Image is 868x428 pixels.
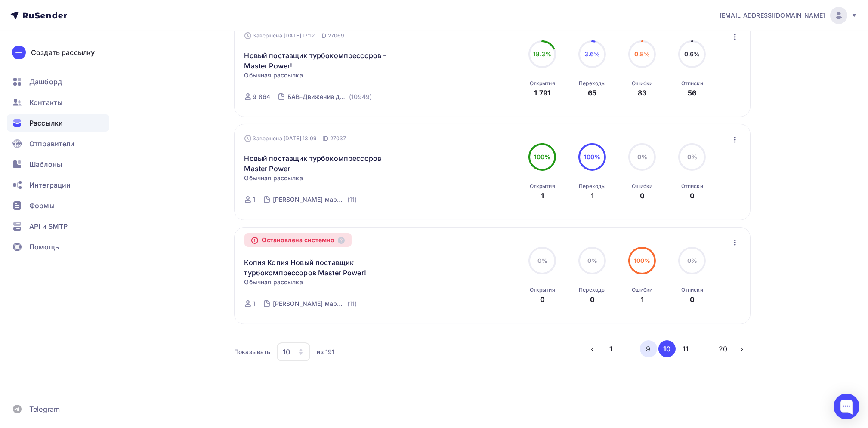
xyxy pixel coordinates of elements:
a: Формы [7,197,109,214]
div: 0 [690,294,695,305]
span: 0% [537,257,547,264]
div: 0 [590,294,595,305]
div: (11) [347,195,357,204]
div: Переходы [579,80,605,87]
a: Новый поставщик турбокомпрессоров Master Power [244,153,392,174]
div: Открытия [530,183,555,190]
div: 1 [253,195,256,204]
div: 10 [283,347,290,357]
a: Дашборд [7,73,109,90]
span: 0% [687,257,697,264]
span: 18.3% [533,50,552,58]
span: ID [320,31,326,40]
a: БАВ-Движение действующие (10949) [287,90,373,104]
span: 0.6% [684,50,700,58]
button: Go to page 9 [640,340,657,357]
div: 83 [638,88,646,98]
div: (10949) [349,92,372,101]
button: Go to page 11 [677,340,695,357]
div: 0 [690,191,695,201]
span: 27069 [328,31,345,40]
div: 56 [688,88,696,98]
span: 0% [687,153,697,160]
a: [EMAIL_ADDRESS][DOMAIN_NAME] [720,7,858,24]
button: Go to previous page [584,340,601,357]
div: Открытия [530,80,555,87]
ul: Pagination [584,340,751,357]
span: 100% [584,153,601,160]
span: Шаблоны [29,159,62,169]
button: Go to page 20 [715,340,732,357]
div: Завершена [DATE] 13:09 [244,134,346,143]
div: 1 [541,191,544,201]
div: 65 [588,88,596,98]
div: 0 [640,191,645,201]
div: 1 [591,191,594,201]
div: Показывать [234,348,270,356]
div: БАВ-Движение действующие [287,92,347,101]
div: Ошибки [632,80,652,87]
a: Рассылки [7,114,109,132]
div: 1 [253,299,256,308]
span: Формы [29,200,55,211]
button: Go to page 1 [602,340,620,357]
div: [PERSON_NAME] маркетинг [273,299,346,308]
span: Обычная рассылка [244,71,303,80]
a: Шаблоны [7,156,109,173]
div: Отписки [681,183,703,190]
span: 0% [637,153,647,160]
div: 1 791 [534,88,550,98]
div: Завершена [DATE] 17:12 [244,31,345,40]
button: Go to next page [733,340,751,357]
span: 100% [534,153,551,160]
span: [EMAIL_ADDRESS][DOMAIN_NAME] [720,11,825,20]
button: 10 [276,342,311,362]
span: 27037 [330,134,346,143]
div: Отписки [681,286,703,293]
div: Открытия [530,286,555,293]
a: Новый поставщик турбокомпрессоров - Master Power! [244,50,392,71]
div: Создать рассылку [31,47,95,58]
a: Копия Копия Новый поставщик турбокомпрессоров Master Power! [244,257,392,278]
div: 9 864 [253,92,271,101]
span: Контакты [29,97,62,108]
a: [PERSON_NAME] маркетинг (11) [272,193,358,206]
a: Контакты [7,94,109,111]
div: [PERSON_NAME] маркетинг [273,195,346,204]
a: Отправители [7,135,109,152]
div: 0 [540,294,545,305]
span: ID [322,134,328,143]
span: 0.8% [634,50,650,58]
span: Отправители [29,139,75,149]
span: Рассылки [29,118,63,128]
span: 100% [634,257,651,264]
span: Помощь [29,242,59,252]
span: Интеграции [29,180,71,190]
div: Переходы [579,183,605,190]
div: 1 [641,294,644,305]
span: API и SMTP [29,221,68,231]
button: Go to page 10 [658,340,676,357]
div: Отписки [681,80,703,87]
span: Обычная рассылка [244,278,303,286]
div: Ошибки [632,183,652,190]
span: Обычная рассылка [244,174,303,182]
div: Ошибки [632,286,652,293]
div: из 191 [317,348,334,356]
div: Остановлена системно [244,233,352,247]
span: 0% [587,257,597,264]
div: Переходы [579,286,605,293]
span: Дашборд [29,77,62,87]
a: [PERSON_NAME] маркетинг (11) [272,297,358,311]
span: Telegram [29,404,60,414]
span: 3.6% [584,50,600,58]
div: (11) [347,299,357,308]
